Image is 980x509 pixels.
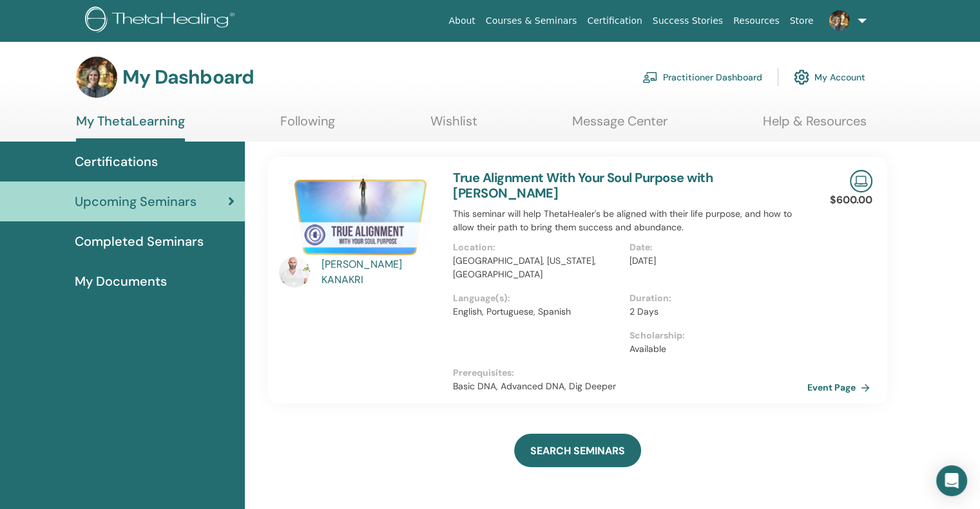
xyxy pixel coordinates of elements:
[75,272,167,291] span: My Documents
[629,342,798,356] p: Available
[453,380,805,393] p: Basic DNA, Advanced DNA, Dig Deeper
[629,305,798,319] p: 2 Days
[453,254,621,281] p: [GEOGRAPHIC_DATA], [US_STATE], [GEOGRAPHIC_DATA]
[280,113,335,138] a: Following
[85,6,239,35] img: logo.png
[629,254,798,268] p: [DATE]
[76,113,185,142] a: My ThetaLearning
[629,292,798,305] p: Duration :
[794,63,865,91] a: My Account
[763,113,867,138] a: Help & Resources
[642,71,658,83] img: chalkboard-teacher.svg
[430,113,477,138] a: Wishlist
[453,169,713,201] a: True Alignment With Your Soul Purpose with [PERSON_NAME]
[453,305,621,319] p: English, Portuguese, Spanish
[785,9,819,33] a: Store
[829,10,850,31] img: default.jpg
[443,9,480,33] a: About
[453,241,621,254] p: Location :
[794,66,809,88] img: cog.svg
[642,63,762,91] a: Practitioner Dashboard
[514,434,641,467] a: SEARCH SEMINARS
[850,170,872,192] img: Live Online Seminar
[279,257,310,288] img: default.jpg
[728,9,785,33] a: Resources
[582,9,647,33] a: Certification
[76,57,117,98] img: default.jpg
[453,366,805,380] p: Prerequisites :
[453,292,621,305] p: Language(s) :
[122,66,254,89] h3: My Dashboard
[629,329,798,342] p: Scholarship :
[75,152,158,171] span: Certifications
[322,257,441,288] a: [PERSON_NAME] KANAKRI
[279,170,437,261] img: True Alignment With Your Soul Purpose
[572,113,668,138] a: Message Center
[75,232,204,251] span: Completed Seminars
[629,241,798,254] p: Date :
[830,192,872,208] p: $600.00
[530,444,625,458] span: SEARCH SEMINARS
[75,192,197,211] span: Upcoming Seminars
[453,207,805,234] p: This seminar will help ThetaHealer's be aligned with their life purpose, and how to allow their p...
[936,465,967,496] div: Open Intercom Messenger
[481,9,582,33] a: Courses & Seminars
[648,9,728,33] a: Success Stories
[807,378,875,397] a: Event Page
